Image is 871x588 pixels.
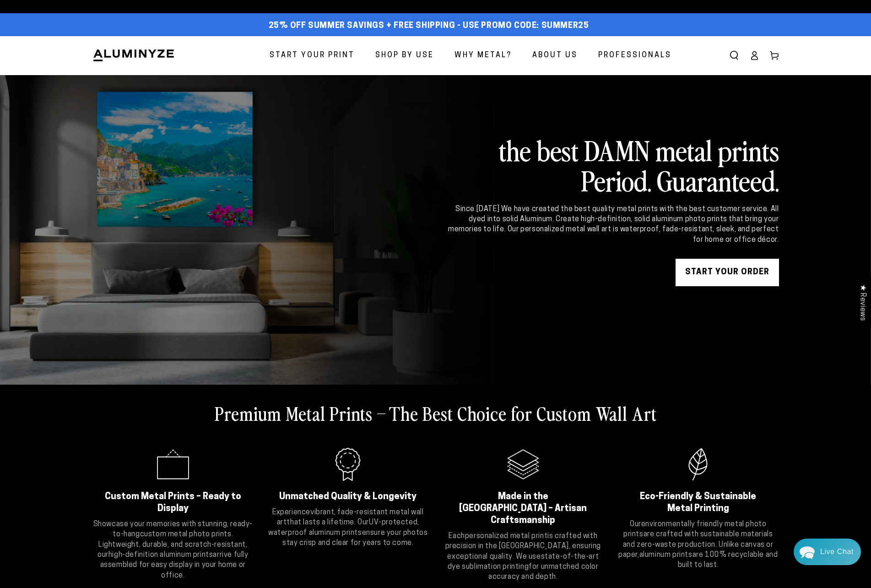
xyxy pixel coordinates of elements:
[269,21,589,31] span: 25% off Summer Savings + Free Shipping - Use Promo Code: SUMMER25
[676,259,779,286] a: START YOUR Order
[591,44,678,68] a: Professionals
[108,551,213,559] strong: high-definition aluminum prints
[448,553,599,571] strong: state-of-the-art dye sublimation printing
[140,531,232,538] strong: custom metal photo prints
[267,507,429,549] p: Experience that lasts a lifetime. Our ensure your photos stay crisp and clear for years to come.
[92,519,254,581] p: Showcase your memories with stunning, ready-to-hang . Lightweight, durable, and scratch-resistant...
[639,551,692,559] strong: aluminum prints
[854,277,871,328] div: Click to open Judge.me floating reviews tab
[629,491,768,515] h2: Eco-Friendly & Sustainable Metal Printing
[617,519,779,571] p: Our are crafted with sustainable materials and zero-waste production. Unlike canvas or paper, are...
[268,519,419,536] strong: UV-protected, waterproof aluminum prints
[270,49,355,62] span: Start Your Print
[525,44,584,68] a: About Us
[532,49,578,62] span: About Us
[104,491,243,515] h2: Custom Metal Prints – Ready to Display
[724,45,744,65] summary: Search our site
[454,49,512,62] span: Why Metal?
[277,509,424,526] strong: vibrant, fade-resistant metal wall art
[279,491,417,503] h2: Unmatched Quality & Longevity
[448,44,519,68] a: Why Metal?
[443,531,604,583] p: Each is crafted with precision in the [GEOGRAPHIC_DATA], ensuring exceptional quality. We use for...
[215,401,657,425] h2: Premium Metal Prints – The Best Choice for Custom Wall Art
[447,135,779,195] h2: the best DAMN metal prints Period. Guaranteed.
[368,44,441,68] a: Shop By Use
[820,539,854,565] div: Contact Us Directly
[623,521,766,538] strong: environmentally friendly metal photo prints
[263,44,362,68] a: Start Your Print
[447,204,779,245] div: Since [DATE] We have created the best quality metal prints with the best customer service. All dy...
[794,539,861,565] div: Chat widget toggle
[465,533,547,540] strong: personalized metal print
[598,49,671,62] span: Professionals
[454,491,593,527] h2: Made in the [GEOGRAPHIC_DATA] – Artisan Craftsmanship
[375,49,434,62] span: Shop By Use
